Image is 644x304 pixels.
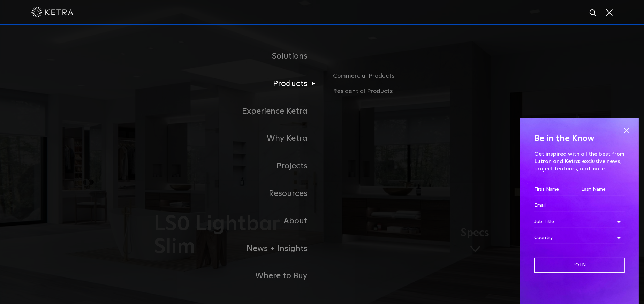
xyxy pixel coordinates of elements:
a: Why Ketra [148,125,322,152]
a: Resources [148,180,322,207]
div: Country [534,231,625,244]
input: Last Name [581,183,625,196]
a: News + Insights [148,235,322,263]
img: search icon [589,9,598,17]
p: Get inspired with all the best from Lutron and Ketra: exclusive news, project features, and more. [534,151,625,172]
a: About [148,207,322,235]
input: First Name [534,183,578,196]
a: Residential Products [333,86,496,97]
input: Join [534,258,625,273]
img: ketra-logo-2019-white [31,7,73,17]
a: Products [148,70,322,98]
input: Email [534,199,625,212]
a: Commercial Products [333,71,496,86]
a: Where to Buy [148,262,322,290]
div: Navigation Menu [148,43,497,290]
a: Experience Ketra [148,98,322,125]
div: Job Title [534,215,625,228]
h4: Be in the Know [534,132,625,145]
a: Projects [148,152,322,180]
a: Solutions [148,43,322,70]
